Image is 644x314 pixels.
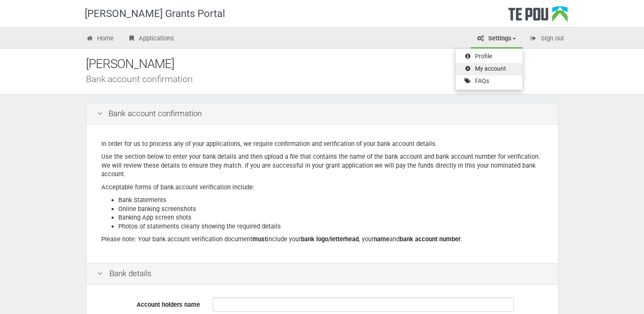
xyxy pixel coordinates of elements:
[374,235,389,243] b: name
[86,263,558,285] div: Bank details
[400,235,461,243] b: bank account number
[118,222,543,231] li: Photos of statements clearly showing the required details
[118,196,543,205] li: Bank Statements
[101,152,543,179] p: Use the section below to enter your bank details and then upload a file that contains the name of...
[455,75,523,88] a: FAQs
[86,55,571,73] div: [PERSON_NAME]
[523,30,570,49] a: Sign out
[508,6,568,27] div: Te Pou Logo
[470,30,522,49] a: Settings
[118,213,543,222] li: Banking App screen shots
[101,183,543,192] p: Acceptable forms of bank account verification include:
[252,235,267,243] b: must
[101,140,543,148] p: In order for us to process any of your applications, we require confirmation and verification of ...
[118,205,543,214] li: Online banking screenshots
[101,235,543,244] p: Please note: Your bank account verification document include your , your and .
[80,30,120,49] a: Home
[137,301,200,308] span: Account holders name
[455,51,523,63] a: Profile
[301,235,359,243] b: bank logo/letterhead
[86,103,558,125] div: Bank account confirmation
[455,63,523,75] a: My account
[86,74,571,83] div: Bank account confirmation
[121,30,180,49] a: Applications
